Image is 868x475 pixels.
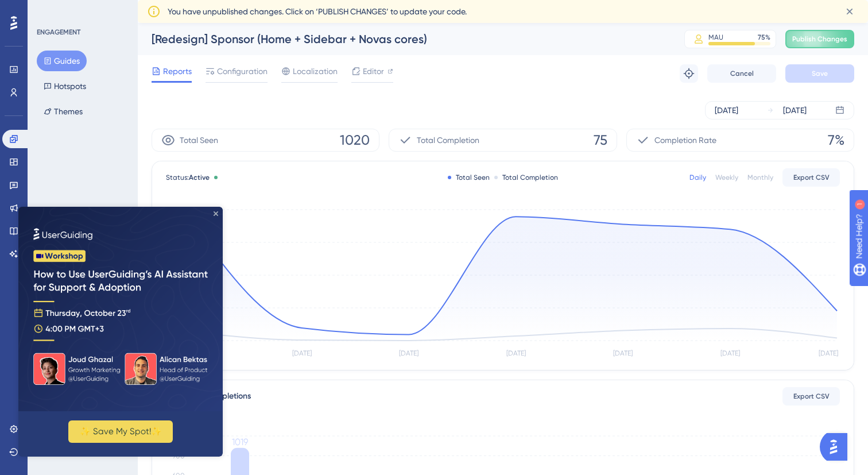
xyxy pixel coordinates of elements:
button: ✨ Save My Spot!✨ [50,214,154,236]
span: Export CSV [793,392,830,401]
div: MAU [708,33,723,42]
span: 1020 [340,131,370,149]
span: Publish Changes [792,34,847,44]
span: Localization [293,64,338,78]
tspan: [DATE] [506,349,526,357]
span: 75 [594,131,607,149]
div: Daily [689,173,706,182]
div: 75 % [758,33,770,42]
span: 7% [828,131,844,149]
div: ENGAGEMENT [37,28,80,37]
div: [DATE] [715,103,738,117]
button: Guides [37,51,87,71]
button: Export CSV [782,387,840,406]
span: Export CSV [793,173,830,182]
span: Completion Rate [654,133,716,147]
div: [Redesign] Sponsor (Home + Sidebar + Novas cores) [152,31,656,47]
tspan: [DATE] [720,349,740,357]
button: Themes [37,101,90,122]
iframe: UserGuiding AI Assistant Launcher [820,430,854,464]
button: Export CSV [782,168,840,187]
tspan: [DATE] [292,349,312,357]
button: Save [785,64,854,83]
button: Cancel [707,64,776,83]
div: Weekly [715,173,738,182]
span: Status: [166,173,210,182]
span: Save [812,69,828,78]
span: Need Help? [27,3,72,17]
div: Monthly [747,173,773,182]
tspan: [DATE] [399,349,418,357]
span: Editor [363,64,384,78]
tspan: 900 [172,452,185,460]
span: Active [189,173,210,181]
button: Publish Changes [785,30,854,48]
button: Hotspots [37,76,93,96]
span: Configuration [217,64,268,78]
span: Reports [163,64,192,78]
div: 1 [80,6,83,15]
span: You have unpublished changes. Click on ‘PUBLISH CHANGES’ to update your code. [168,5,467,18]
span: Cancel [730,69,754,78]
div: [DATE] [783,103,807,117]
tspan: 1019 [232,437,248,447]
div: Total Seen [448,173,490,182]
tspan: [DATE] [819,349,838,357]
span: Total Completion [417,133,479,147]
tspan: [DATE] [613,349,633,357]
span: Total Seen [180,133,218,147]
div: Total Completion [494,173,558,182]
div: Close Preview [195,5,200,9]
